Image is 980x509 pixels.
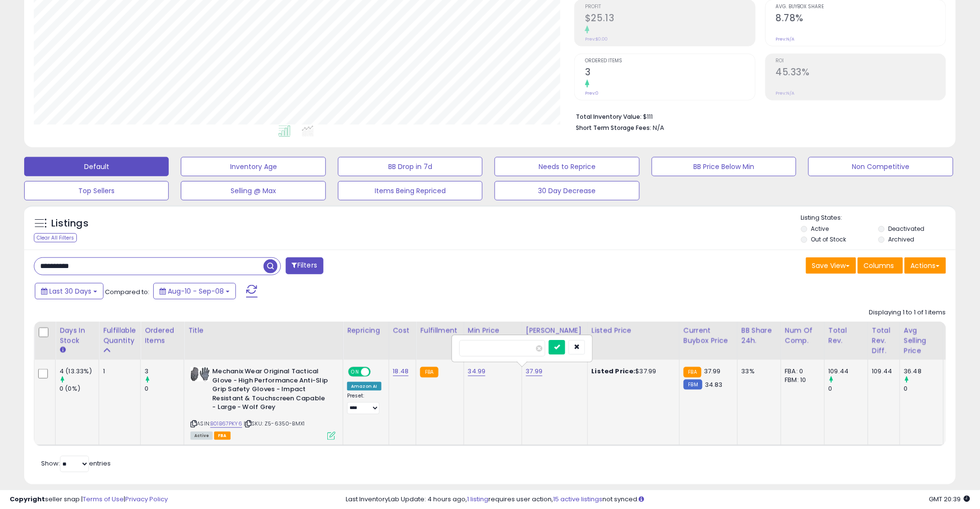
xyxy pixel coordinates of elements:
div: 3 [145,367,184,376]
div: Fulfillable Quantity [103,325,136,346]
button: Items Being Repriced [338,181,483,200]
a: 1 listing [467,495,488,504]
small: Prev: N/A [776,90,795,96]
button: Selling @ Max [181,181,325,200]
span: 37.99 [704,367,721,376]
label: Active [811,225,829,233]
div: FBM: 10 [785,376,817,384]
button: Inventory Age [181,157,325,176]
button: Default [24,157,169,176]
button: BB Drop in 7d [338,157,483,176]
div: 36.48 [904,367,943,376]
button: 30 Day Decrease [495,181,639,200]
button: Needs to Reprice [495,157,639,176]
div: Displaying 1 to 1 of 1 items [869,308,946,317]
div: 109.44 [872,367,892,376]
div: Days In Stock [59,325,95,346]
div: Ordered Items [145,325,180,346]
span: Profit [585,4,755,10]
span: FBA [214,432,231,440]
button: Last 30 Days [35,283,103,299]
div: seller snap | | [10,495,168,504]
div: 0 [829,384,868,393]
small: Prev: 0 [585,90,599,96]
p: Listing States: [801,213,956,223]
span: Avg. Buybox Share [776,4,946,10]
span: Ordered Items [585,58,755,64]
div: Title [188,325,339,336]
span: Compared to: [105,287,149,297]
strong: Copyright [10,495,45,504]
li: $111 [576,110,939,122]
div: 109.44 [829,367,868,376]
div: 1 [103,367,133,376]
b: Mechanix Wear Original Tactical Glove - High Performance Anti-Slip Grip Safety Gloves - Impact Re... [212,367,330,414]
button: Columns [858,257,903,274]
a: Terms of Use [83,495,124,504]
h2: 3 [585,67,755,80]
div: 4 (13.33%) [59,367,99,376]
div: 0 (0%) [59,384,99,393]
div: Avg Selling Price [904,325,939,356]
span: Show: entries [41,459,111,468]
div: 0 [145,384,184,393]
button: Save View [806,257,856,274]
div: FBA: 0 [785,367,817,376]
span: | SKU: Z5-6350-BMX1 [244,420,305,427]
div: Repricing [347,325,384,336]
small: Days In Stock. [59,346,65,354]
span: N/A [653,123,664,132]
div: Total Rev. [829,325,864,346]
small: FBA [684,367,702,378]
div: Total Rev. Diff. [872,325,896,356]
span: All listings currently available for purchase on Amazon [190,432,213,440]
button: BB Price Below Min [652,157,796,176]
small: Prev: $0.00 [585,36,608,42]
div: ASIN: [190,367,336,438]
div: Preset: [347,393,381,414]
span: ROI [776,58,946,64]
h2: 8.78% [776,13,946,26]
span: OFF [369,368,385,376]
button: Top Sellers [24,181,169,200]
small: Prev: N/A [776,36,795,42]
small: FBM [684,380,702,390]
div: Num of Comp. [785,325,820,346]
button: Non Competitive [808,157,953,176]
img: 414cNJtrI-L._SL40_.jpg [190,367,210,382]
small: FBA [420,367,438,378]
div: Listed Price [592,325,675,336]
a: Privacy Policy [125,495,168,504]
div: Last InventoryLab Update: 4 hours ago, requires user action, not synced. [346,495,970,504]
span: Columns [864,261,894,270]
div: $37.99 [592,367,672,376]
span: Aug-10 - Sep-08 [168,286,224,296]
div: Cost [393,325,412,336]
div: Amazon AI [347,382,381,391]
div: Fulfillment [420,325,459,336]
h2: $25.13 [585,13,755,26]
span: ON [349,368,361,376]
h5: Listings [51,217,88,230]
b: Listed Price: [592,367,636,376]
div: Min Price [468,325,518,336]
span: 34.83 [705,380,723,389]
a: 18.48 [393,367,409,376]
h2: 45.33% [776,67,946,80]
label: Archived [888,235,914,243]
label: Deactivated [888,225,924,233]
div: 33% [742,367,774,376]
div: [PERSON_NAME] [526,325,584,336]
div: 0 [904,384,943,393]
span: 2025-10-9 20:39 GMT [929,495,970,504]
div: Current Buybox Price [684,325,733,346]
a: 15 active listings [553,495,602,504]
b: Total Inventory Value: [576,113,642,121]
div: BB Share 24h. [742,325,777,346]
a: B01B67PKY6 [210,420,242,428]
b: Short Term Storage Fees: [576,124,651,132]
a: 34.99 [468,367,486,376]
button: Filters [286,257,323,274]
a: 37.99 [526,367,543,376]
label: Out of Stock [811,235,847,243]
